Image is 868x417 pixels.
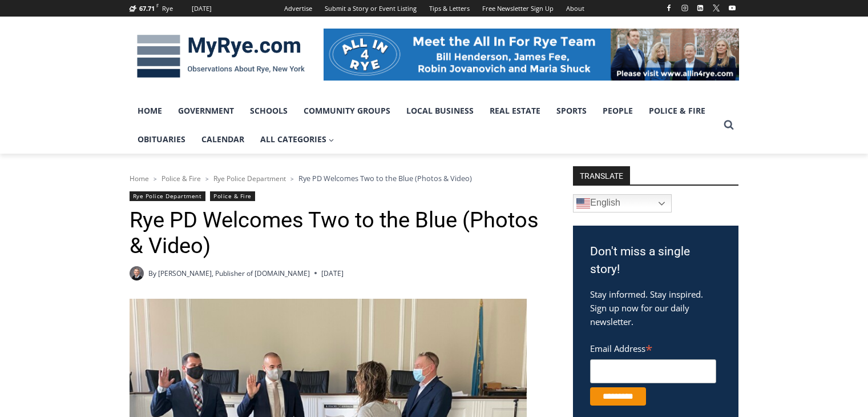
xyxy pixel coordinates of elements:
a: Community Groups [296,97,398,125]
a: Real Estate [482,97,548,125]
img: All in for Rye [324,29,739,80]
a: Sports [548,97,595,125]
a: Instagram [678,1,692,15]
a: Schools [242,97,296,125]
a: [PERSON_NAME], Publisher of [DOMAIN_NAME] [158,268,310,278]
a: X [709,1,723,15]
a: Police & Fire [210,191,255,201]
nav: Primary Navigation [130,97,718,154]
div: Rye [162,3,173,14]
span: All Categories [260,133,334,146]
span: Rye PD Welcomes Two to the Blue (Photos & Video) [298,173,472,183]
div: [DATE] [192,3,212,14]
span: 67.71 [139,4,155,13]
a: Linkedin [693,1,707,15]
h1: Rye PD Welcomes Two to the Blue (Photos & Video) [130,207,543,259]
a: Rye Police Department [130,191,205,201]
a: All Categories [252,125,342,154]
time: [DATE] [321,268,344,279]
span: F [156,2,159,9]
a: Home [130,174,149,183]
a: People [595,97,641,125]
a: Local Business [398,97,482,125]
img: en [576,197,590,210]
a: Rye Police Department [213,174,286,183]
span: > [290,175,294,183]
button: View Search Form [718,115,739,135]
p: Stay informed. Stay inspired. Sign up now for our daily newsletter. [590,287,721,328]
a: Home [130,97,170,125]
a: Calendar [193,125,252,154]
a: Author image [130,266,144,280]
a: Obituaries [130,125,193,154]
a: Police & Fire [162,174,201,183]
span: By [148,268,156,279]
a: Police & Fire [641,97,713,125]
a: Facebook [662,1,676,15]
a: YouTube [725,1,739,15]
strong: TRANSLATE [573,166,630,185]
label: Email Address [590,337,716,358]
img: MyRye.com [130,27,312,86]
a: English [573,194,672,212]
h3: Don't miss a single story! [590,243,721,279]
span: > [154,175,157,183]
a: Government [170,97,242,125]
nav: Breadcrumbs [130,173,543,184]
span: > [205,175,209,183]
